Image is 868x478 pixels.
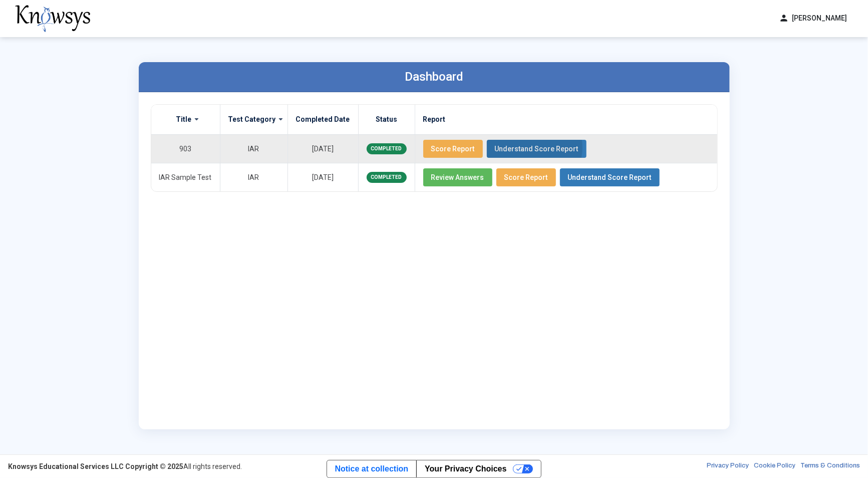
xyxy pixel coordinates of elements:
[496,168,556,186] button: Score Report
[296,115,350,124] label: Completed Date
[327,460,417,477] a: Notice at collection
[151,163,220,191] td: IAR Sample Test
[416,460,541,477] button: Your Privacy Choices
[779,13,789,24] span: person
[8,462,183,470] strong: Knowsys Educational Services LLC Copyright © 2025
[431,173,484,181] span: Review Answers
[423,168,492,186] button: Review Answers
[176,115,191,124] label: Title
[560,168,660,186] button: Understand Score Report
[800,461,860,471] a: Terms & Conditions
[504,173,548,181] span: Score Report
[8,461,242,471] div: All rights reserved.
[287,134,358,163] td: [DATE]
[423,140,483,158] button: Score Report
[568,173,652,181] span: Understand Score Report
[773,10,853,27] button: person[PERSON_NAME]
[228,115,276,124] label: Test Category
[367,143,407,154] span: COMPLETED
[405,70,463,84] label: Dashboard
[220,134,287,163] td: IAR
[495,145,578,153] span: Understand Score Report
[415,105,717,135] th: Report
[287,163,358,191] td: [DATE]
[707,461,749,471] a: Privacy Policy
[15,5,90,32] img: knowsys-logo.png
[367,172,407,183] span: COMPLETED
[754,461,795,471] a: Cookie Policy
[151,134,220,163] td: 903
[431,145,475,153] span: Score Report
[358,105,415,135] th: Status
[487,140,587,158] button: Understand Score Report
[220,163,287,191] td: IAR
